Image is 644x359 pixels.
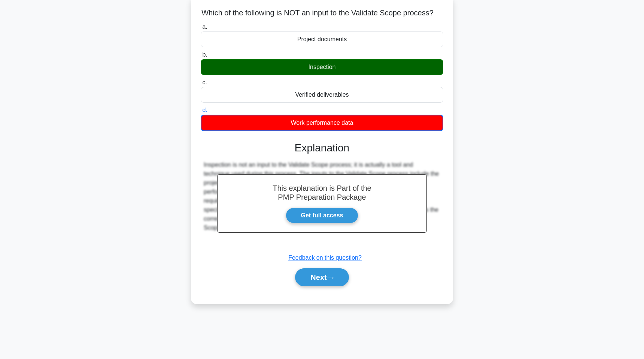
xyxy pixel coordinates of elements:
[201,31,443,47] div: Project documents
[288,254,362,261] a: Feedback on this question?
[286,208,359,223] a: Get full access
[201,87,443,103] div: Verified deliverables
[201,59,443,75] div: Inspection
[202,79,207,85] span: c.
[205,142,439,154] h3: Explanation
[201,115,443,131] div: Work performance data
[204,160,440,232] div: Inspection is not an input to the Validate Scope process; it is actually a tool and technique use...
[200,8,444,18] h5: Which of the following is NOT an input to the Validate Scope process?
[295,268,349,286] button: Next
[202,107,207,113] span: d.
[202,24,207,30] span: a.
[202,51,207,58] span: b.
